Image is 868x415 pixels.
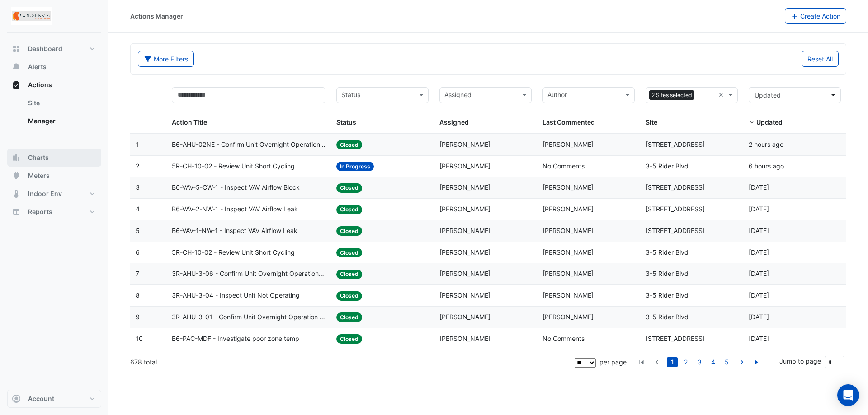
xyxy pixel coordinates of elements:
[138,51,194,67] button: More Filters
[136,313,140,321] span: 9
[439,248,491,256] span: [PERSON_NAME]
[749,270,769,277] span: 2025-09-11T09:33:57.877
[646,140,705,148] span: [STREET_ADDRESS]
[172,118,207,126] span: Action Title
[542,183,594,191] span: [PERSON_NAME]
[749,87,841,103] button: Updated
[172,290,300,301] span: 3R-AHU-3-04 - Inspect Unit Not Operating
[542,270,594,277] span: [PERSON_NAME]
[708,357,718,367] a: 4
[136,248,140,256] span: 6
[7,149,101,167] button: Charts
[837,384,859,406] div: Open Intercom Messenger
[749,248,769,256] span: 2025-09-11T09:59:44.695
[779,356,821,366] label: Jump to page
[28,153,49,162] span: Charts
[749,205,769,213] span: 2025-09-12T12:02:25.306
[667,357,678,367] a: 1
[439,140,491,148] span: [PERSON_NAME]
[542,140,594,148] span: [PERSON_NAME]
[136,162,139,170] span: 2
[439,291,491,299] span: [PERSON_NAME]
[336,183,362,193] span: Closed
[721,357,732,367] a: 5
[172,334,299,344] span: B6-PAC-MDF - Investigate poor zone temp
[749,183,769,191] span: 2025-09-12T12:05:06.297
[136,183,140,191] span: 3
[336,248,362,257] span: Closed
[336,118,356,126] span: Status
[28,44,62,53] span: Dashboard
[21,94,101,112] a: Site
[28,171,50,180] span: Meters
[12,62,21,71] app-icon: Alerts
[130,351,573,373] div: 678 total
[439,313,491,321] span: [PERSON_NAME]
[802,51,839,67] button: Reset All
[718,90,726,100] span: Clear
[7,58,101,76] button: Alerts
[12,153,21,162] app-icon: Charts
[336,226,362,236] span: Closed
[693,357,706,367] li: page 3
[439,162,491,170] span: [PERSON_NAME]
[756,118,783,126] span: Updated
[749,291,769,299] span: 2025-09-11T09:21:06.381
[646,291,689,299] span: 3-5 Rider Blvd
[336,334,362,344] span: Closed
[7,76,101,94] button: Actions
[680,357,691,367] a: 2
[646,205,705,213] span: [STREET_ADDRESS]
[172,312,326,322] span: 3R-AHU-3-01 - Confirm Unit Overnight Operation (Energy Waste)
[336,312,362,322] span: Closed
[646,248,689,256] span: 3-5 Rider Blvd
[172,226,297,236] span: B6-VAV-1-NW-1 - Inspect VAV Airflow Leak
[651,357,662,367] a: go to previous page
[336,140,362,149] span: Closed
[439,183,491,191] span: [PERSON_NAME]
[679,357,693,367] li: page 2
[7,390,101,408] button: Account
[12,80,21,89] app-icon: Actions
[439,270,491,277] span: [PERSON_NAME]
[542,205,594,213] span: [PERSON_NAME]
[28,207,52,216] span: Reports
[7,203,101,221] button: Reports
[646,313,689,321] span: 3-5 Rider Blvd
[749,313,769,321] span: 2025-08-28T08:51:08.956
[172,140,326,150] span: B6-AHU-02NE - Confirm Unit Overnight Operation (Energy Waste)
[12,171,21,180] app-icon: Meters
[542,162,585,170] span: No Comments
[336,162,374,171] span: In Progress
[7,94,101,134] div: Actions
[646,118,657,126] span: Site
[12,44,21,53] app-icon: Dashboard
[599,358,627,366] span: per page
[694,357,705,367] a: 3
[646,183,705,191] span: [STREET_ADDRESS]
[136,227,140,234] span: 5
[542,291,594,299] span: [PERSON_NAME]
[136,270,139,277] span: 7
[172,161,295,172] span: 5R-CH-10-02 - Review Unit Short Cycling
[649,90,694,100] span: 2 Sites selected
[336,291,362,301] span: Closed
[136,140,139,148] span: 1
[752,357,763,367] a: go to last page
[172,269,326,279] span: 3R-AHU-3-06 - Confirm Unit Overnight Operation (Energy Waste)
[336,205,362,214] span: Closed
[706,357,720,367] li: page 4
[7,185,101,203] button: Indoor Env
[7,40,101,58] button: Dashboard
[439,205,491,213] span: [PERSON_NAME]
[28,189,62,198] span: Indoor Env
[665,357,679,367] li: page 1
[130,11,183,21] div: Actions Manager
[439,335,491,342] span: [PERSON_NAME]
[136,291,140,299] span: 8
[28,394,54,403] span: Account
[28,62,47,71] span: Alerts
[172,247,295,258] span: 5R-CH-10-02 - Review Unit Short Cycling
[542,335,585,342] span: No Comments
[336,270,362,279] span: Closed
